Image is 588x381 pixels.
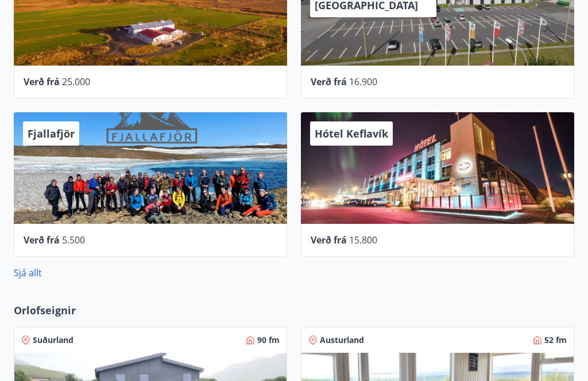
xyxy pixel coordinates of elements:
span: 52 fm [544,334,567,346]
span: Verð frá [24,234,60,246]
span: Verð frá [311,75,347,88]
span: Fjallafjör [28,127,75,140]
span: 90 fm [257,334,280,346]
span: Hótel Keflavík [315,127,388,140]
span: 25.000 [62,75,90,88]
span: 15.800 [349,234,377,246]
span: 5.500 [62,234,85,246]
span: Verð frá [24,75,60,88]
a: Sjá allt [14,266,42,279]
span: Orlofseignir [14,303,76,318]
span: Austurland [320,334,364,346]
span: 16.900 [349,75,377,88]
span: Suðurland [33,334,73,346]
span: Verð frá [311,234,347,246]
